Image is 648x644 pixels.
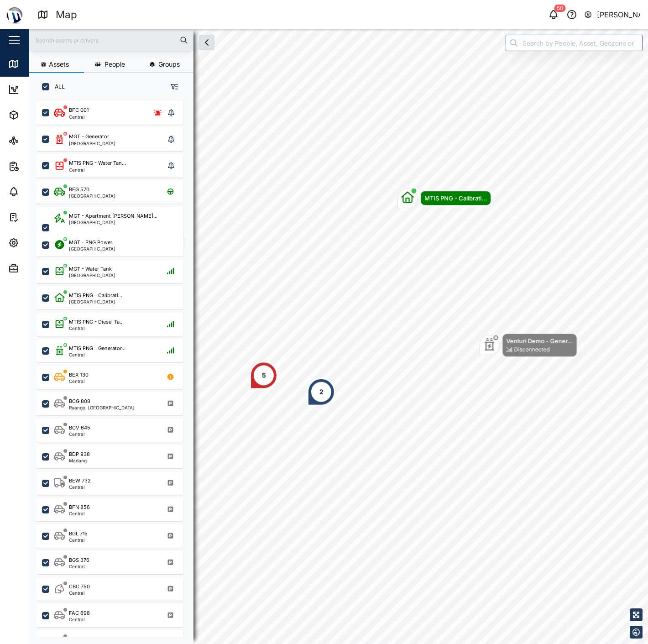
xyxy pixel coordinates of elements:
div: [GEOGRAPHIC_DATA] [69,273,115,277]
div: grid [37,98,193,637]
div: Admin [24,263,51,273]
div: BDP 938 [69,450,90,458]
div: Central [69,564,89,569]
div: MGT - Generator [69,133,109,141]
div: CBC 750 [69,583,90,591]
div: Central [69,538,88,542]
div: MGT - PNG Power [69,239,112,246]
div: Central [69,511,90,516]
div: LABA - BFV 163 [69,636,107,644]
div: MTIS PNG - Diesel Ta... [69,318,124,326]
img: Main Logo [5,5,25,25]
div: BEX 130 [69,371,89,379]
div: FAC 698 [69,609,90,617]
div: Central [69,485,91,489]
div: Disconnected [514,346,550,354]
div: [PERSON_NAME] [597,9,641,21]
div: Central [69,168,126,172]
div: Map [24,59,44,69]
div: BFC 001 [69,106,89,114]
button: [PERSON_NAME] [584,8,641,21]
div: Central [69,591,90,595]
div: MTIS PNG - Calibrati... [69,292,122,299]
div: Map marker [479,334,577,357]
div: MTIS PNG - Water Tan... [69,159,126,167]
div: Map marker [250,361,277,389]
div: Central [69,115,89,119]
div: Central [69,326,124,330]
div: Reports [24,161,55,171]
span: Assets [49,61,69,68]
div: Tasks [24,212,49,222]
div: [GEOGRAPHIC_DATA] [69,246,115,251]
div: Dashboard [24,84,65,94]
div: MTIS PNG - Calibrati... [424,194,487,203]
div: BEW 732 [69,477,91,485]
div: Map marker [308,378,335,406]
div: BGS 376 [69,556,89,564]
div: BCG 808 [69,398,90,405]
div: Settings [24,238,56,248]
span: Groups [158,61,180,68]
div: Map marker [397,188,491,208]
div: Alarms [24,187,52,197]
div: Venturi Demo - Gener... [506,336,573,346]
div: MGT - Water Tank [69,265,112,273]
div: Ruango, [GEOGRAPHIC_DATA] [69,405,135,410]
div: BEG 570 [69,186,89,194]
div: BCV 645 [69,424,90,432]
div: [GEOGRAPHIC_DATA] [69,141,115,146]
div: Assets [24,110,52,120]
canvas: Map [29,29,648,644]
div: BFN 856 [69,503,90,511]
div: [GEOGRAPHIC_DATA] [69,194,115,198]
div: Sites [24,136,46,146]
div: Central [69,617,90,622]
div: 2 [319,387,323,397]
div: Central [69,379,89,383]
input: Search by People, Asset, Geozone or Place [506,35,643,51]
div: [GEOGRAPHIC_DATA] [69,220,157,225]
div: BGL 715 [69,530,88,538]
div: Central [69,432,90,436]
label: ALL [49,83,65,90]
div: Central [69,352,125,357]
div: Madang [69,458,90,463]
div: 50 [554,5,566,12]
input: Search assets or drivers [35,33,188,47]
div: Map [56,7,77,23]
span: People [105,61,125,68]
div: MGT - Apartment [PERSON_NAME]... [69,212,157,220]
div: 5 [261,371,266,381]
div: MTIS PNG - Generator... [69,345,125,352]
div: [GEOGRAPHIC_DATA] [69,299,122,304]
